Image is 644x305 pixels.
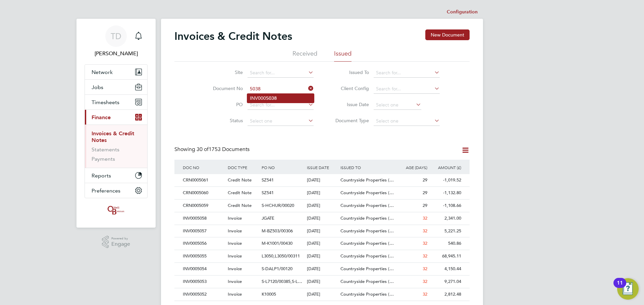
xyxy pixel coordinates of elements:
span: Countryside Properties (… [340,291,394,297]
span: 32 [423,253,427,259]
div: DOC NO [181,160,226,175]
span: Countryside Properties (… [340,279,394,284]
b: 5038 [266,95,277,101]
input: Select one [248,117,314,126]
label: Status [204,118,243,124]
span: TD [111,32,121,41]
span: Countryside Properties (… [340,177,394,183]
span: M-K1001/00430 [262,240,292,246]
span: Countryside Properties (… [340,253,394,259]
span: Powered by [111,236,130,241]
div: 4,150.44 [429,263,463,275]
div: Finance [85,125,147,168]
label: Document No [204,85,243,91]
span: 1753 Documents [197,146,250,153]
a: Powered byEngage [102,236,130,248]
input: Search for... [374,68,440,78]
span: Invoice [228,240,242,246]
span: 32 [423,240,427,246]
span: 32 [423,228,427,234]
div: [DATE] [305,174,339,186]
li: Configuration [447,5,478,19]
div: INV0005058 [181,212,226,225]
span: Engage [111,241,130,247]
span: Timesheets [92,99,119,105]
span: 30 of [197,146,209,153]
span: 32 [423,266,427,272]
span: 29 [423,203,427,208]
label: PO [204,101,243,107]
li: INV000 [247,94,314,103]
span: Credit Note [228,203,252,208]
input: Search for... [248,68,314,78]
div: -1,019.52 [429,174,463,186]
span: 32 [423,215,427,221]
button: Jobs [85,80,147,94]
div: INV0005055 [181,250,226,262]
div: INV0005053 [181,276,226,288]
div: [DATE] [305,263,339,275]
span: 29 [423,177,427,183]
span: JGATE [262,215,274,221]
div: [DATE] [305,225,339,237]
h2: Invoices & Credit Notes [174,29,292,43]
label: Site [204,69,243,75]
div: DOC TYPE [226,160,260,175]
li: Issued [334,50,352,62]
button: Reports [85,168,147,183]
span: S-L7120/00385,S-L… [262,279,302,284]
span: Reports [92,172,111,179]
div: 540.86 [429,237,463,250]
a: Go to home page [85,205,148,216]
span: Preferences [92,187,120,194]
nav: Main navigation [76,19,156,228]
div: [DATE] [305,288,339,301]
a: Statements [92,146,119,153]
button: Preferences [85,183,147,198]
label: Client Config [330,85,369,91]
input: Search for... [374,84,440,94]
button: Network [85,65,147,79]
span: Countryside Properties (… [340,215,394,221]
div: 68,945.11 [429,250,463,262]
div: CRN0005061 [181,174,226,186]
div: 9,271.04 [429,276,463,288]
div: 2,812.48 [429,288,463,301]
a: TD[PERSON_NAME] [85,25,148,58]
button: Finance [85,110,147,125]
span: M-BZ503/00306 [262,228,293,234]
label: Issue Date [330,101,369,107]
div: [DATE] [305,200,339,212]
span: Tanya Dartnell [85,50,148,58]
span: Invoice [228,253,242,259]
div: [DATE] [305,187,339,199]
span: Invoice [228,266,242,272]
div: AGE (DAYS) [395,160,429,175]
div: INV0005056 [181,237,226,250]
span: L3050,L3050/00311 [262,253,300,259]
span: 32 [423,291,427,297]
div: PO NO [260,160,305,175]
div: AMOUNT (£) [429,160,463,175]
span: Countryside Properties (… [340,203,394,208]
div: Showing [174,146,251,153]
button: New Document [425,29,470,40]
span: SZ541 [262,177,274,183]
span: Countryside Properties (… [340,266,394,272]
span: Invoice [228,228,242,234]
div: -1,132.80 [429,187,463,199]
div: CRN0005060 [181,187,226,199]
span: Jobs [92,84,103,90]
span: Invoice [228,215,242,221]
span: Finance [92,114,111,121]
span: SZ541 [262,190,274,196]
span: 32 [423,279,427,284]
span: Credit Note [228,190,252,196]
button: Timesheets [85,95,147,109]
input: Select one [374,100,421,110]
div: 11 [617,283,623,292]
div: INV0005054 [181,263,226,275]
span: K10005 [262,291,276,297]
label: Issued To [330,69,369,75]
div: INV0005052 [181,288,226,301]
